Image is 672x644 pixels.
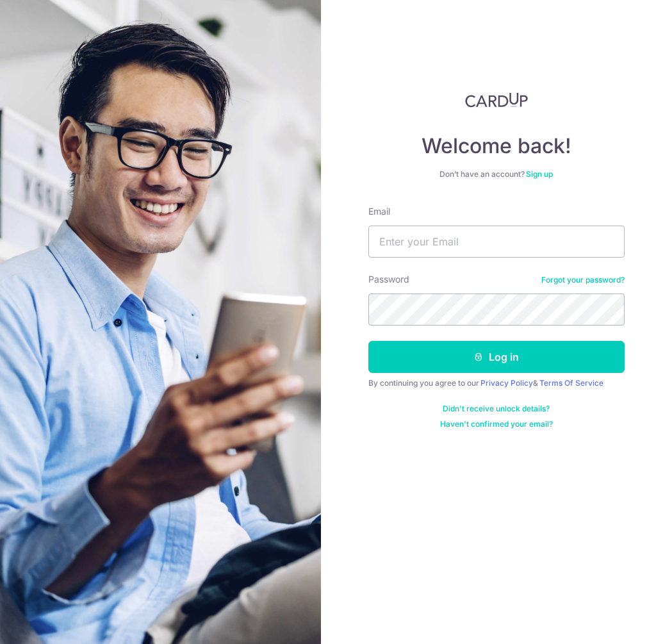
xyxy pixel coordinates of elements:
[526,169,553,179] a: Sign up
[480,378,533,388] a: Privacy Policy
[368,273,409,286] label: Password
[440,419,553,429] a: Haven't confirmed your email?
[539,378,603,388] a: Terms Of Service
[368,133,625,159] h4: Welcome back!
[368,378,625,388] div: By continuing you agree to our &
[368,169,625,179] div: Don’t have an account?
[443,404,550,414] a: Didn't receive unlock details?
[465,92,528,108] img: CardUp Logo
[541,275,625,285] a: Forgot your password?
[368,226,625,258] input: Enter your Email
[368,341,625,373] button: Log in
[368,205,390,218] label: Email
